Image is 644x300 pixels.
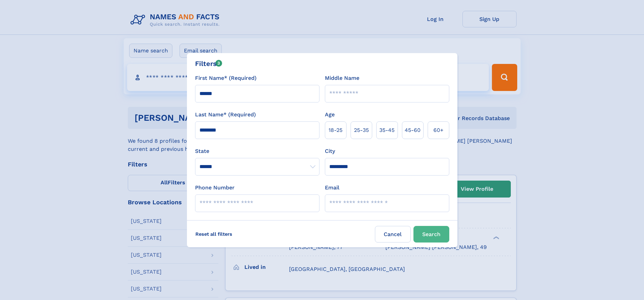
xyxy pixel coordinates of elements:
[379,126,395,134] span: 35‑45
[325,184,339,192] label: Email
[191,226,237,242] label: Reset all filters
[195,74,257,82] label: First Name* (Required)
[329,126,342,134] span: 18‑25
[433,126,444,134] span: 60+
[195,111,256,119] label: Last Name* (Required)
[405,126,421,134] span: 45‑60
[195,184,235,192] label: Phone Number
[413,226,449,243] button: Search
[325,111,335,119] label: Age
[354,126,369,134] span: 25‑35
[375,226,411,243] label: Cancel
[195,147,319,155] label: State
[325,147,335,155] label: City
[325,74,359,82] label: Middle Name
[195,59,222,69] div: Filters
